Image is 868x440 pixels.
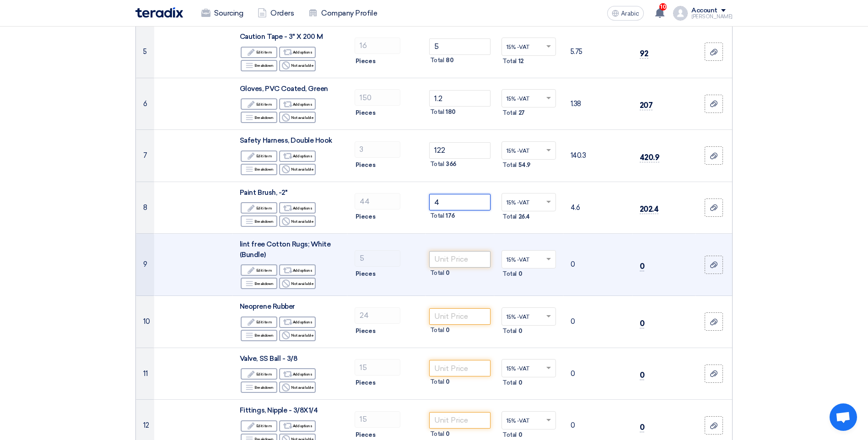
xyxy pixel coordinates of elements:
font: Edit item [256,152,272,160]
input: Unit Price [429,142,491,159]
font: 92 [640,49,648,58]
font: Breakdown [254,62,274,69]
font: Not available [291,62,313,69]
font: Breakdown [254,384,274,391]
span: 0 [446,326,450,335]
td: 4.6 [563,182,632,234]
td: 5 [136,26,154,78]
font: Edit item [256,318,272,326]
span: Total [430,377,444,386]
span: Total [502,57,517,66]
span: Pieces [356,108,375,118]
span: Total [502,378,517,387]
input: Unit Price [429,194,491,210]
td: 6 [136,78,154,130]
font: Company Profile [321,8,377,19]
span: 366 [446,160,456,169]
span: Arabic [621,11,639,17]
span: Paint Brush, -2'' [240,188,287,197]
span: Valve, SS Ball - 3/8 [240,354,297,363]
span: Total [430,211,444,220]
span: lint free Cotton Rugs; White (Bundle) [240,240,331,259]
font: Breakdown [254,332,274,339]
span: 0 [446,268,450,278]
span: 0 [446,377,450,386]
span: Caution Tape - 3" X 200 M [240,32,323,41]
font: Add options [293,48,313,56]
ng-select: VAT [501,411,556,429]
font: Add options [293,370,313,378]
span: 176 [446,211,455,220]
span: Total [502,327,517,336]
span: 0 [518,430,523,440]
font: 420.9 [640,153,660,162]
td: 1.38 [563,78,632,130]
input: RFQ_STEP1.ITEMS.2.AMOUNT_TITLE [355,38,400,54]
td: 140.3 [563,130,632,182]
span: Pieces [356,327,375,336]
span: 10 [659,3,667,11]
font: Edit item [256,204,272,212]
font: Breakdown [254,280,274,287]
ng-select: VAT [501,250,556,268]
span: Pieces [356,378,375,387]
font: Edit item [256,267,272,274]
span: Pieces [356,212,375,221]
input: Unit Price [429,90,491,107]
div: Account [691,7,717,15]
span: Total [502,212,517,221]
span: 26.4 [518,212,530,221]
span: Total [430,326,444,335]
font: Add options [293,267,313,274]
font: Not available [291,218,313,225]
span: Safety Harness, Double Hook [240,136,332,145]
div: Open chat [830,403,857,431]
font: 0 [640,423,645,432]
font: Not available [291,166,313,173]
font: Add options [293,204,313,212]
td: 7 [136,130,154,182]
font: Breakdown [254,114,274,121]
ng-select: VAT [501,359,556,377]
span: Pieces [356,430,375,440]
input: RFQ_STEP1.ITEMS.2.AMOUNT_TITLE [355,411,400,428]
font: 207 [640,101,653,110]
font: Not available [291,332,313,339]
input: Unit Price [429,38,491,55]
td: 10 [136,296,154,348]
td: 0 [563,296,632,348]
font: Edit item [256,370,272,378]
td: 5.75 [563,26,632,78]
img: Teradix logo [135,7,183,18]
ng-select: VAT [501,193,556,211]
input: RFQ_STEP1.ITEMS.2.AMOUNT_TITLE [355,307,400,324]
ng-select: VAT [501,89,556,107]
a: Sourcing [194,3,250,23]
td: 11 [136,348,154,400]
font: 0 [640,262,645,271]
span: Fittings, Nipple - 3/8X1/4 [240,406,318,414]
td: 9 [136,234,154,296]
span: Pieces [356,269,375,279]
a: Orders [250,3,301,23]
font: Edit item [256,422,272,429]
span: Total [502,108,517,118]
span: 54.9 [518,161,530,170]
input: RFQ_STEP1.ITEMS.2.AMOUNT_TITLE [355,359,400,376]
font: Add options [293,101,313,108]
span: 0 [446,429,450,439]
span: Total [430,429,444,439]
input: Unit Price [429,308,491,325]
span: Pieces [356,57,375,66]
span: 180 [446,107,456,117]
font: 0 [640,370,645,380]
span: 27 [518,108,525,118]
font: 202.4 [640,204,659,214]
font: Add options [293,318,313,326]
font: Edit item [256,48,272,56]
span: 12 [518,57,523,66]
span: Neoprene Rubber [240,302,295,311]
font: Not available [291,114,313,121]
font: Sourcing [214,8,243,19]
font: Add options [293,152,313,160]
